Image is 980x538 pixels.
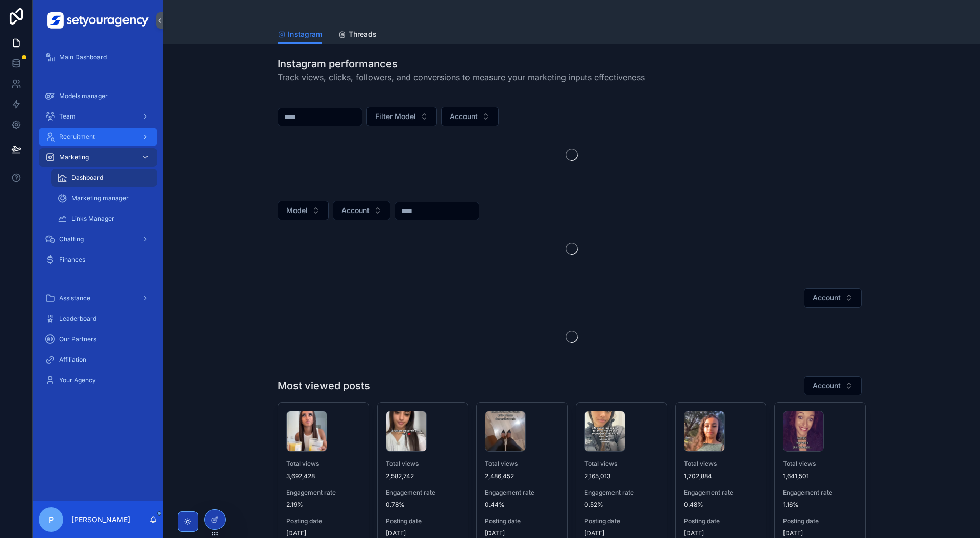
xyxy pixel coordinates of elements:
[59,153,89,161] span: Marketing
[386,529,460,537] span: [DATE]
[39,330,157,348] a: Our Partners
[584,529,658,537] span: [DATE]
[684,460,758,468] span: Total views
[39,230,157,248] a: Chatting
[39,107,157,126] a: Team
[684,501,758,509] span: 0.48%
[333,201,390,220] button: Select Button
[286,501,360,509] span: 2.19%
[386,472,460,480] span: 2,582,742
[33,41,163,403] div: scrollable content
[71,514,130,525] p: [PERSON_NAME]
[450,111,478,122] span: Account
[286,205,308,216] span: Model
[485,472,559,480] span: 2,486,452
[485,488,559,497] span: Engagement rate
[386,460,460,468] span: Total views
[684,472,758,480] span: 1,702,884
[584,460,658,468] span: Total views
[288,29,322,39] span: Instagram
[783,460,857,468] span: Total views
[39,310,157,328] a: Leaderboard
[278,201,329,220] button: Select Button
[278,379,370,393] h1: Most viewed posts
[71,194,129,202] span: Marketing manager
[59,112,76,121] span: Team
[59,255,85,264] span: Finances
[71,174,103,182] span: Dashboard
[59,356,86,364] span: Affiliation
[39,87,157,105] a: Models manager
[59,133,95,141] span: Recruitment
[584,472,658,480] span: 2,165,013
[59,53,107,61] span: Main Dashboard
[441,107,499,126] button: Select Button
[386,501,460,509] span: 0.78%
[485,460,559,468] span: Total views
[783,517,857,525] span: Posting date
[59,315,96,323] span: Leaderboard
[783,529,857,537] span: [DATE]
[813,381,841,391] span: Account
[278,57,645,71] h1: Instagram performances
[51,169,157,187] a: Dashboard
[386,488,460,497] span: Engagement rate
[47,12,149,29] img: App logo
[485,517,559,525] span: Posting date
[286,517,360,525] span: Posting date
[338,25,377,45] a: Threads
[804,376,862,395] button: Select Button
[783,472,857,480] span: 1,641,501
[51,189,157,207] a: Marketing manager
[349,29,377,39] span: Threads
[684,529,758,537] span: [DATE]
[684,488,758,497] span: Engagement rate
[39,128,157,146] a: Recruitment
[39,48,157,66] a: Main Dashboard
[39,289,157,308] a: Assistance
[59,294,90,302] span: Assistance
[485,501,559,509] span: 0.44%
[39,250,157,269] a: Finances
[584,488,658,497] span: Engagement rate
[39,148,157,167] a: Marketing
[51,209,157,228] a: Links Manager
[59,376,96,384] span: Your Agency
[366,107,437,126] button: Select Button
[286,472,360,480] span: 3,692,428
[48,513,54,526] span: P
[71,215,114,223] span: Links Manager
[783,501,857,509] span: 1.16%
[278,25,322,44] a: Instagram
[813,293,841,303] span: Account
[341,205,370,216] span: Account
[39,371,157,389] a: Your Agency
[375,111,416,122] span: Filter Model
[286,488,360,497] span: Engagement rate
[584,501,658,509] span: 0.52%
[584,517,658,525] span: Posting date
[59,92,108,100] span: Models manager
[684,517,758,525] span: Posting date
[783,488,857,497] span: Engagement rate
[804,288,862,308] button: Select Button
[485,529,559,537] span: [DATE]
[59,235,84,243] span: Chatting
[286,460,360,468] span: Total views
[286,529,360,537] span: [DATE]
[59,335,96,343] span: Our Partners
[386,517,460,525] span: Posting date
[278,71,645,83] span: Track views, clicks, followers, and conversions to measure your marketing inputs effectiveness
[39,350,157,369] a: Affiliation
